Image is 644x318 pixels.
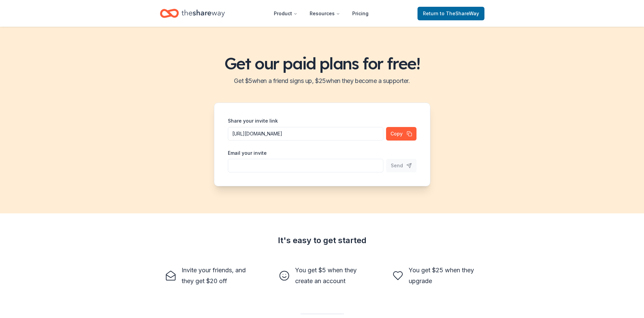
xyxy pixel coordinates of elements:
span: Return [423,9,479,18]
div: It's easy to get started [160,235,484,246]
h2: Get $ 5 when a friend signs up, $ 25 when they become a supporter. [8,76,636,86]
button: Copy [386,127,416,141]
div: You get $25 when they upgrade [409,265,479,287]
div: You get $5 when they create an account [295,265,365,287]
label: Email your invite [228,150,267,156]
button: Resources [304,7,345,20]
label: Share your invite link [228,118,278,124]
span: to TheShareWay [440,10,479,16]
a: Returnto TheShareWay [418,7,484,20]
div: Invite your friends, and they get $20 off [182,265,252,287]
nav: Main [268,5,374,21]
a: Pricing [347,7,374,20]
a: Home [160,5,225,21]
h1: Get our paid plans for free! [8,54,636,73]
button: Product [268,7,303,20]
